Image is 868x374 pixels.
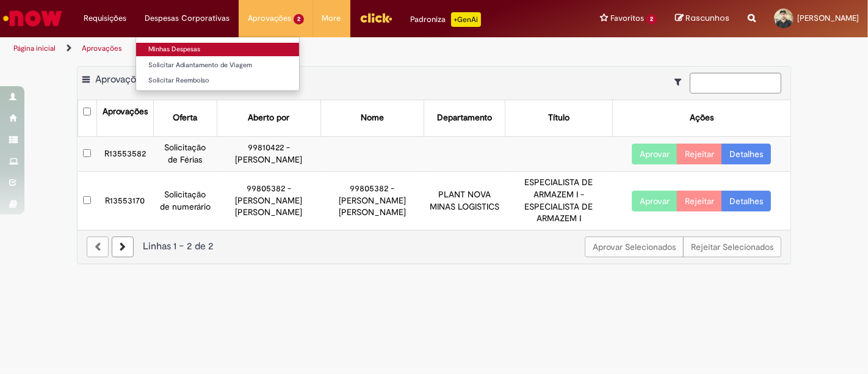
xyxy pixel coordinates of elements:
[548,112,570,124] div: Título
[173,112,197,124] div: Oferta
[136,59,299,72] a: Solicitar Adiantamento de Viagem
[677,144,722,164] button: Rejeitar
[675,13,729,24] a: Rascunhos
[248,112,289,124] div: Aberto por
[248,12,291,24] span: Aprovações
[153,136,217,171] td: Solicitação de Férias
[96,100,153,136] th: Aprovações
[675,78,687,86] i: Mostrar filtros para: Suas Solicitações
[145,12,230,24] span: Despesas Corporativas
[690,112,714,124] div: Ações
[294,14,304,24] span: 2
[87,240,781,254] div: Linhas 1 − 2 de 2
[82,43,122,53] a: Aprovações
[84,12,126,24] span: Requisições
[136,74,299,87] a: Solicitar Reembolso
[9,37,570,60] ul: Trilhas de página
[437,112,492,124] div: Departamento
[96,171,153,230] td: R13553170
[136,37,300,91] ul: Despesas Corporativas
[360,9,392,27] img: click_logo_yellow_360x200.png
[685,12,729,24] span: Rascunhos
[722,191,771,211] a: Detalhes
[13,43,56,53] a: Página inicial
[632,191,678,211] button: Aprovar
[153,171,217,230] td: Solicitação de numerário
[722,144,771,164] a: Detalhes
[95,73,146,86] span: Aprovações
[677,191,722,211] button: Rejeitar
[424,171,505,230] td: PLANT NOVA MINAS LOGISTICS
[96,136,153,171] td: R13553582
[797,13,859,23] span: [PERSON_NAME]
[320,171,424,230] td: 99805382 - [PERSON_NAME] [PERSON_NAME]
[1,6,64,31] img: ServiceNow
[632,144,678,164] button: Aprovar
[217,136,320,171] td: 99810422 - [PERSON_NAME]
[646,14,657,24] span: 2
[322,12,341,24] span: More
[451,12,481,27] p: +GenAi
[103,106,148,118] div: Aprovações
[361,112,384,124] div: Nome
[136,43,299,56] a: Minhas Despesas
[411,12,481,27] div: Padroniza
[505,171,612,230] td: ESPECIALISTA DE ARMAZEM I - ESPECIALISTA DE ARMAZEM I
[610,12,644,24] span: Favoritos
[217,171,320,230] td: 99805382 - [PERSON_NAME] [PERSON_NAME]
